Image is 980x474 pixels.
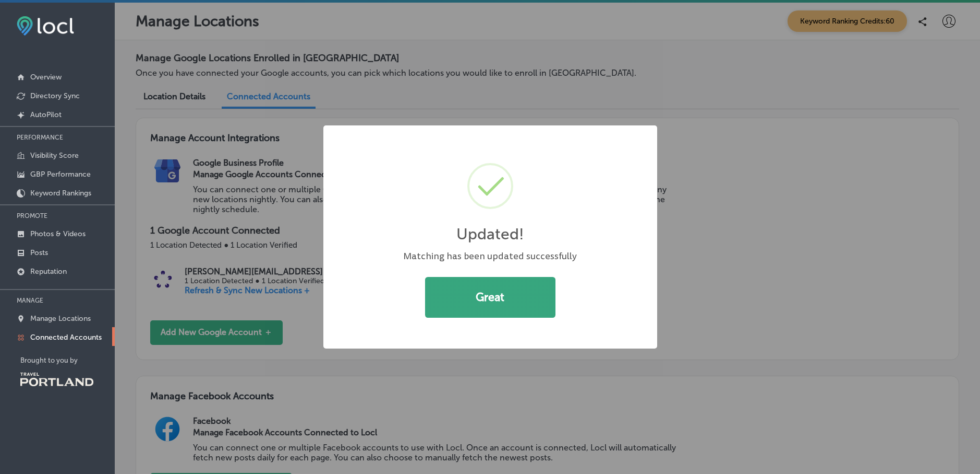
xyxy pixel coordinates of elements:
button: Great [425,277,555,318]
p: Photos & Videos [30,229,86,238]
p: Reputation [30,267,67,276]
p: Visibility Score [30,151,79,160]
p: Connected Accounts [30,333,102,342]
p: AutoPilot [30,110,62,119]
img: Travel Portland [20,373,93,386]
p: GBP Performance [30,170,91,179]
img: fda3e92497d09a02dc62c9cd864e3231.png [17,16,74,36]
p: Manage Locations [30,314,91,323]
div: Matching has been updated successfully [350,250,630,263]
p: Brought to you by [20,356,115,364]
p: Keyword Rankings [30,189,91,198]
p: Posts [30,248,48,257]
h2: Updated! [456,225,524,244]
p: Directory Sync [30,91,80,100]
p: Overview [30,73,62,82]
